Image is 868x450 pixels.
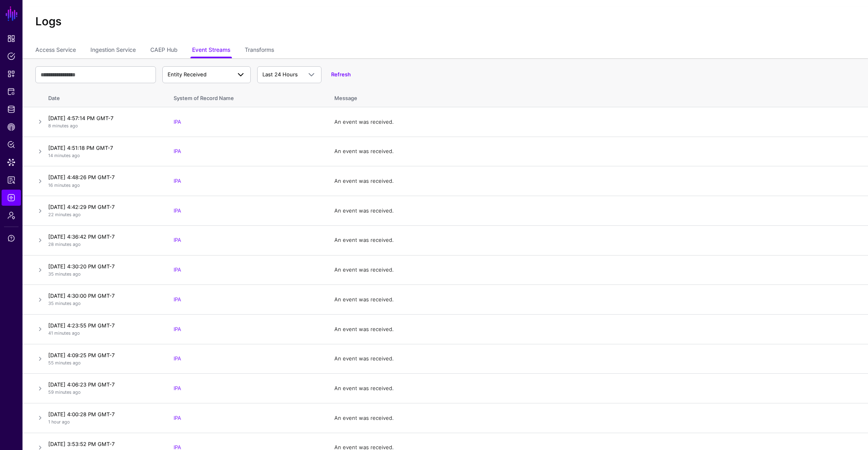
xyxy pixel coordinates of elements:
a: Dashboard [2,31,21,47]
a: IPA [174,207,181,214]
td: An event was received. [326,107,868,137]
span: Admin [7,211,15,219]
p: 35 minutes ago [48,300,158,307]
a: Logs [2,190,21,206]
a: CAEP Hub [2,119,21,135]
p: 22 minutes ago [48,211,158,218]
span: Protected Systems [7,88,15,96]
a: Refresh [331,71,351,78]
span: Last 24 Hours [262,71,298,78]
h2: Logs [35,15,855,29]
h4: [DATE] 4:06:23 PM GMT-7 [48,381,158,388]
a: Protected Systems [2,84,21,100]
a: Identity Data Fabric [2,101,21,117]
span: Data Lens [7,158,15,166]
a: Data Lens [2,154,21,170]
a: Policy Lens [2,137,21,153]
h4: [DATE] 4:48:26 PM GMT-7 [48,174,158,181]
a: IPA [174,385,181,391]
h4: [DATE] 4:30:20 PM GMT-7 [48,263,158,270]
a: IPA [174,237,181,243]
td: An event was received. [326,314,868,344]
a: IPA [174,266,181,273]
p: 28 minutes ago [48,241,158,248]
p: 16 minutes ago [48,182,158,189]
a: Policies [2,48,21,64]
a: IPA [174,296,181,303]
h4: [DATE] 4:30:00 PM GMT-7 [48,292,158,299]
h4: [DATE] 3:53:52 PM GMT-7 [48,440,158,448]
td: An event was received. [326,225,868,255]
h4: [DATE] 4:51:18 PM GMT-7 [48,144,158,151]
span: Identity Data Fabric [7,105,15,113]
td: An event was received. [326,403,868,433]
p: 8 minutes ago [48,123,158,129]
span: Entity Received [168,71,207,78]
a: IPA [174,355,181,362]
h4: [DATE] 4:36:42 PM GMT-7 [48,233,158,240]
span: Support [7,234,15,242]
span: Reports [7,176,15,184]
td: An event was received. [326,285,868,315]
td: An event was received. [326,344,868,374]
td: An event was received. [326,374,868,403]
a: Admin [2,207,21,223]
a: SGNL [5,5,18,22]
p: 59 minutes ago [48,389,158,396]
h4: [DATE] 4:23:55 PM GMT-7 [48,322,158,329]
a: CAEP Hub [150,43,178,58]
h4: [DATE] 4:42:29 PM GMT-7 [48,203,158,211]
span: Policies [7,52,15,60]
p: 14 minutes ago [48,152,158,159]
a: Ingestion Service [90,43,136,58]
a: Reports [2,172,21,188]
th: System of Record Name [166,86,326,107]
th: Date [45,86,166,107]
p: 1 hour ago [48,419,158,425]
span: Snippets [7,70,15,78]
p: 41 minutes ago [48,330,158,337]
p: 55 minutes ago [48,360,158,366]
th: Message [326,86,868,107]
p: 35 minutes ago [48,271,158,278]
a: Transforms [245,43,274,58]
a: IPA [174,119,181,125]
td: An event was received. [326,196,868,226]
a: IPA [174,178,181,184]
h4: [DATE] 4:09:25 PM GMT-7 [48,352,158,359]
span: Policy Lens [7,141,15,149]
span: Dashboard [7,35,15,43]
a: IPA [174,148,181,154]
td: An event was received. [326,137,868,166]
a: IPA [174,415,181,421]
a: Event Streams [192,43,230,58]
span: CAEP Hub [7,123,15,131]
a: IPA [174,326,181,332]
a: Access Service [35,43,76,58]
span: Logs [7,194,15,202]
td: An event was received. [326,166,868,196]
h4: [DATE] 4:00:28 PM GMT-7 [48,411,158,418]
td: An event was received. [326,255,868,285]
h4: [DATE] 4:57:14 PM GMT-7 [48,115,158,122]
a: Snippets [2,66,21,82]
